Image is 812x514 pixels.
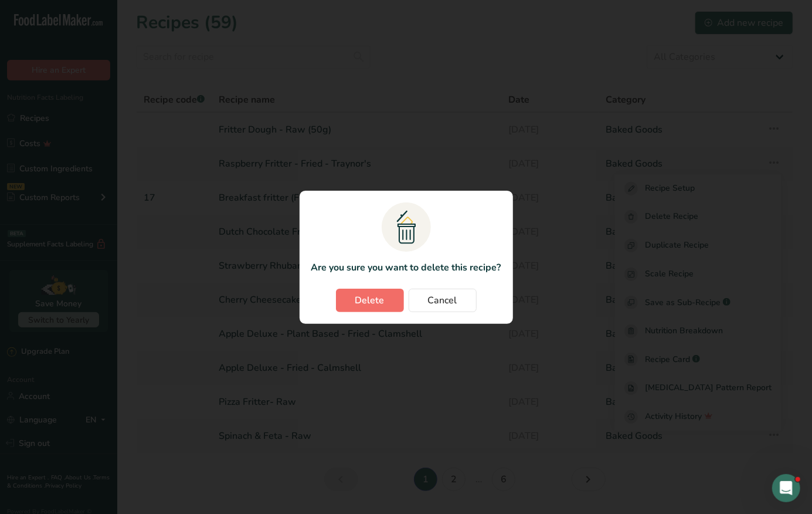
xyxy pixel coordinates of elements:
[409,289,477,312] button: Cancel
[336,289,404,312] button: Delete
[428,293,457,307] span: Cancel
[772,474,800,502] iframe: Intercom live chat
[311,261,501,275] p: Are you sure you want to delete this recipe?
[355,293,385,307] span: Delete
